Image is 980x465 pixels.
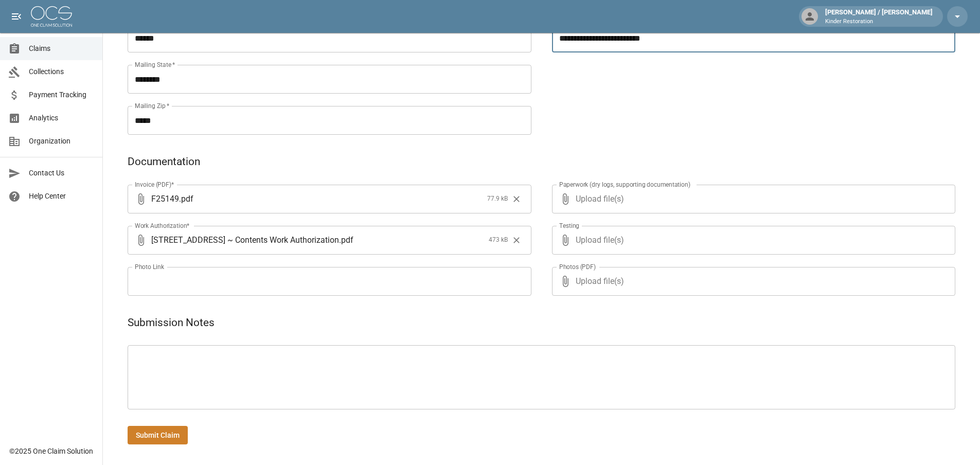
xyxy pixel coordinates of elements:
label: Mailing Zip [135,101,170,110]
span: . pdf [179,193,193,205]
label: Photos (PDF) [559,262,596,271]
span: Collections [29,66,94,77]
span: Upload file(s) [576,185,928,213]
button: Clear [509,191,524,207]
span: F25149 [151,193,179,205]
label: Mailing State [135,60,175,69]
label: Invoice (PDF)* [135,180,174,189]
button: Clear [509,233,524,248]
p: Kinder Restoration [825,17,933,26]
img: ocs-logo-white-transparent.png [31,6,72,27]
span: Analytics [29,113,94,123]
span: Upload file(s) [576,226,928,255]
label: Work Authorization* [135,221,190,230]
span: 473 kB [489,235,508,245]
span: Claims [29,43,94,54]
span: Organization [29,136,94,147]
button: Submit Claim [128,426,188,445]
label: Testing [559,221,579,230]
div: [PERSON_NAME] / [PERSON_NAME] [821,7,937,26]
span: Contact Us [29,168,94,178]
div: © 2025 One Claim Solution [9,446,93,456]
button: open drawer [6,6,27,27]
span: [STREET_ADDRESS] ~ Contents Work Authorization [151,234,339,246]
span: 77.9 kB [487,194,508,204]
span: Payment Tracking [29,90,94,100]
label: Photo Link [135,262,164,271]
span: Help Center [29,191,94,202]
label: Paperwork (dry logs, supporting documentation) [559,180,690,189]
span: . pdf [339,234,353,246]
span: Upload file(s) [576,267,928,296]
